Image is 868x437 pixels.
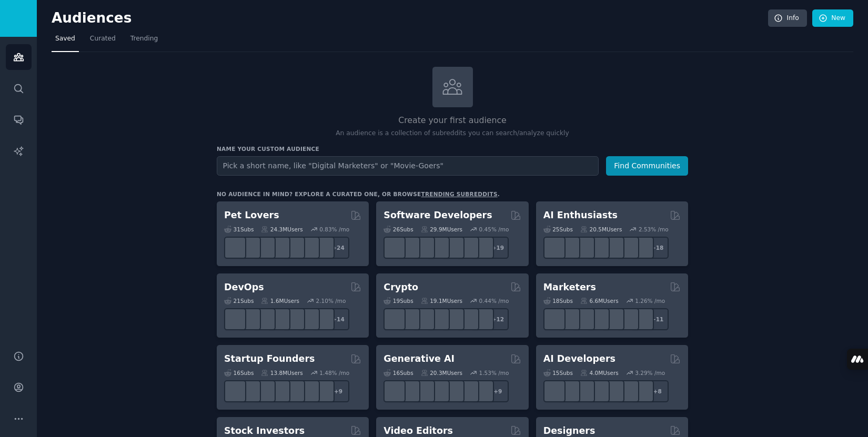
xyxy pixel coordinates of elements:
[271,239,288,256] img: turtle
[383,226,413,233] div: 26 Sub s
[460,311,477,328] img: CryptoNews
[605,311,621,328] img: googleads
[590,239,607,256] img: chatgpt_promptDesign
[227,383,244,399] img: EntrepreneurRideAlong
[6,9,31,28] img: GummySearch logo
[446,239,462,256] img: reactnative
[401,383,418,399] img: dalle2
[475,311,491,328] img: defi_
[639,226,669,233] div: 2.53 % /mo
[224,226,254,233] div: 31 Sub s
[242,383,258,399] img: SaaS
[286,239,302,256] img: cockatiel
[590,311,607,328] img: Emailmarketing
[635,369,665,377] div: 3.29 % /mo
[271,383,288,399] img: ycombinator
[580,297,619,304] div: 6.6M Users
[416,239,432,256] img: learnjavascript
[634,383,651,399] img: AIDevelopersSociety
[487,308,509,330] div: + 12
[401,311,418,328] img: 0xPolygon
[383,369,413,377] div: 16 Sub s
[301,311,317,328] img: aws_cdk
[383,209,492,222] h2: Software Developers
[316,383,332,399] img: growmybusiness
[561,239,577,256] img: DeepSeek
[52,31,79,52] a: Saved
[242,239,258,256] img: ballpython
[647,237,669,259] div: + 18
[261,297,299,304] div: 1.6M Users
[217,129,688,138] p: An audience is a collection of subreddits you can search/analyze quickly
[590,383,607,399] img: MistralAI
[327,380,349,402] div: + 9
[576,383,592,399] img: Rag
[327,237,349,259] div: + 24
[224,369,254,377] div: 16 Sub s
[543,369,573,377] div: 15 Sub s
[217,190,500,198] div: No audience in mind? Explore a curated one, or browse .
[316,311,332,328] img: PlatformEngineers
[421,297,462,304] div: 19.1M Users
[316,239,332,256] img: dogbreed
[479,369,509,377] div: 1.53 % /mo
[768,9,807,27] a: Info
[421,369,462,377] div: 20.3M Users
[86,31,119,52] a: Curated
[546,239,562,256] img: GoogleGeminiAI
[620,311,636,328] img: MarketingResearch
[812,9,853,27] a: New
[224,352,315,365] h2: Startup Founders
[543,297,573,304] div: 18 Sub s
[431,239,447,256] img: iOSProgramming
[387,239,403,256] img: software
[224,297,254,304] div: 21 Sub s
[301,239,317,256] img: PetAdvice
[217,145,688,153] h3: Name your custom audience
[431,383,447,399] img: sdforall
[634,239,651,256] img: ArtificalIntelligence
[606,156,688,176] button: Find Communities
[327,308,349,330] div: + 14
[605,239,621,256] img: chatgpt_prompts_
[580,226,622,233] div: 20.5M Users
[257,239,273,256] img: leopardgeckos
[261,226,302,233] div: 24.3M Users
[561,311,577,328] img: bigseo
[543,281,596,294] h2: Marketers
[130,34,158,44] span: Trending
[271,311,288,328] img: DevOpsLinks
[647,380,669,402] div: + 8
[52,10,768,27] h2: Audiences
[319,226,349,233] div: 0.83 % /mo
[416,383,432,399] img: deepdream
[561,383,577,399] img: LangChain
[460,239,477,256] img: AskComputerScience
[217,156,599,176] input: Pick a short name, like "Digital Marketers" or "Movie-Goers"
[217,114,688,127] h2: Create your first audience
[421,191,497,197] a: trending subreddits
[227,311,244,328] img: azuredevops
[546,311,562,328] img: content_marketing
[421,226,462,233] div: 29.9M Users
[55,34,75,44] span: Saved
[487,237,509,259] div: + 19
[431,311,447,328] img: web3
[580,369,619,377] div: 4.0M Users
[620,239,636,256] img: OpenAIDev
[576,239,592,256] img: AItoolsCatalog
[620,383,636,399] img: llmops
[543,352,615,365] h2: AI Developers
[286,311,302,328] img: platformengineering
[383,281,418,294] h2: Crypto
[261,369,302,377] div: 13.8M Users
[257,383,273,399] img: startup
[635,297,665,304] div: 1.26 % /mo
[224,281,264,294] h2: DevOps
[286,383,302,399] img: indiehackers
[446,311,462,328] img: defiblockchain
[487,380,509,402] div: + 9
[257,311,273,328] img: Docker_DevOps
[383,297,413,304] div: 19 Sub s
[90,34,116,44] span: Curated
